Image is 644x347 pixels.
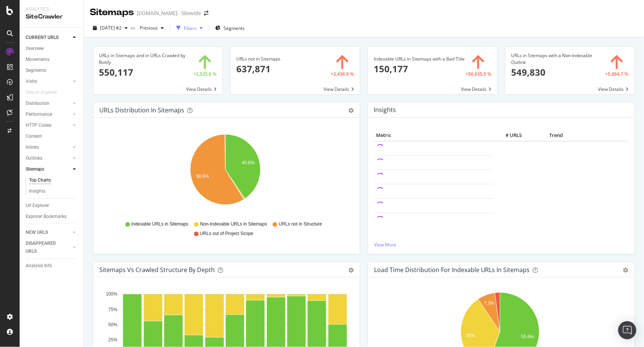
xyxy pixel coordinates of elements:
[26,34,71,42] a: CURRENT URLS
[223,25,245,31] span: Segments
[26,56,78,64] a: Movements
[484,301,495,306] text: 7.3%
[26,229,48,237] div: NEW URLS
[108,338,117,343] text: 25%
[204,11,208,16] div: arrow-right-arrow-left
[137,25,158,31] span: Previous
[26,262,78,270] a: Analysis Info
[200,221,267,227] span: Non-Indexable URLs in Sitemaps
[26,143,71,151] a: Inlinks
[26,100,71,107] a: Distribution
[196,174,209,179] text: 58.6%
[26,110,52,118] div: Performance
[618,321,636,339] div: Open Intercom Messenger
[26,143,39,151] div: Inlinks
[212,22,248,34] button: Segments
[106,292,117,297] text: 100%
[26,67,46,75] div: Segments
[26,132,78,140] a: Content
[131,25,137,31] span: vs
[26,34,59,42] div: CURRENT URLS
[99,130,351,218] svg: A chart.
[493,130,524,141] th: # URLS
[29,176,51,184] div: Top Charts
[26,12,77,21] div: SiteCrawler
[26,165,71,173] a: Sitemaps
[26,213,78,221] a: Explorer Bookmarks
[26,45,78,53] a: Overview
[90,22,131,34] button: [DATE] #2
[99,106,184,114] div: URLs Distribution in Sitemaps
[26,240,64,255] div: DISAPPEARED URLS
[100,25,122,31] span: 2025 Aug. 21st #2
[242,160,254,165] text: 40.6%
[26,154,42,162] div: Outlinks
[26,154,71,162] a: Outlinks
[26,78,37,86] div: Visits
[26,110,71,118] a: Performance
[26,89,57,96] div: Search Engines
[200,230,253,237] span: URLs out of Project Scope
[26,89,65,96] a: Search Engines
[26,132,42,140] div: Content
[26,202,78,210] a: Url Explorer
[108,322,117,327] text: 50%
[374,266,530,274] div: Load Time Distribution for Indexable URLs in Sitemaps
[623,268,629,273] div: gear
[26,240,71,255] a: DISAPPEARED URLS
[29,187,78,195] a: Insights
[173,22,206,34] button: Filters
[26,121,51,129] div: HTTP Codes
[29,187,45,195] div: Insights
[26,6,77,12] div: Analytics
[26,229,71,237] a: NEW URLS
[348,108,354,113] div: gear
[26,165,44,173] div: Sitemaps
[26,202,49,210] div: Url Explorer
[26,67,78,75] a: Segments
[99,266,215,274] div: Sitemaps vs Crawled Structure by Depth
[90,6,134,19] div: Sitemaps
[374,105,396,115] h4: Insights
[131,221,188,227] span: Indexable URLs in Sitemaps
[26,262,52,270] div: Analysis Info
[26,78,71,86] a: Visits
[26,121,71,129] a: HTTP Codes
[348,268,354,273] div: gear
[137,22,167,34] button: Previous
[524,130,589,141] th: Trend
[374,130,493,141] th: Metric
[279,221,322,227] span: URLs not in Structure
[26,45,44,53] div: Overview
[184,25,197,31] div: Filters
[108,307,117,312] text: 75%
[521,334,534,339] text: 55.6%
[26,56,49,64] div: Movements
[26,100,49,107] div: Distribution
[466,333,475,338] text: 35%
[29,176,78,184] a: Top Charts
[374,241,629,248] a: View More
[137,9,201,17] div: [DOMAIN_NAME] - Sitewide
[26,213,66,221] div: Explorer Bookmarks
